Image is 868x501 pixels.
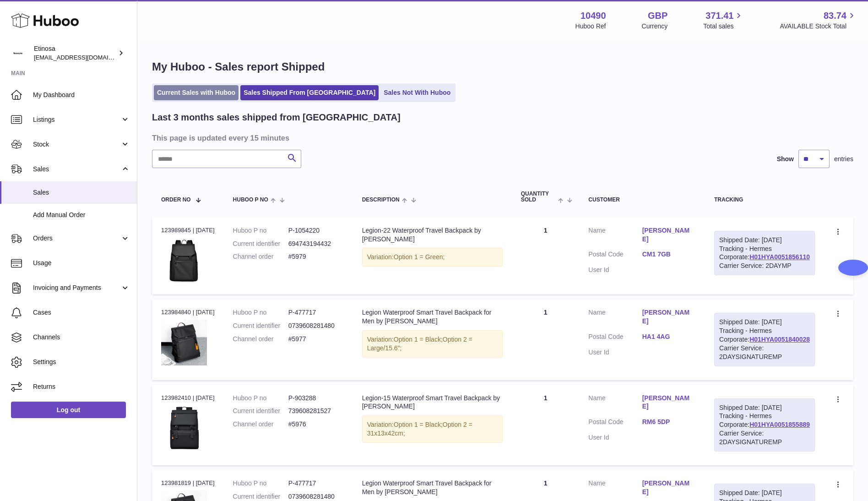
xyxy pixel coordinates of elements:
[161,308,215,316] div: 123984840 | [DATE]
[33,140,120,149] span: Stock
[714,398,815,452] div: Tracking - Hermes Corporate:
[11,402,126,418] a: Log out
[575,22,606,31] div: Huboo Ref
[580,10,606,22] strong: 10490
[288,252,344,261] dd: #5979
[588,308,642,328] dt: Name
[642,418,696,426] a: RM6 5DP
[705,10,733,22] span: 371.41
[362,308,503,326] div: Legion Waterproof Smart Travel Backpack for Men by [PERSON_NAME]
[648,10,667,22] strong: GBP
[362,415,503,443] div: Variation:
[703,22,744,31] span: Total sales
[233,394,288,403] dt: Huboo P no
[780,10,857,31] a: 83.74 AVAILABLE Stock Total
[588,348,642,357] dt: User Id
[719,403,810,412] div: Shipped Date: [DATE]
[719,429,810,447] div: Carrier Service: 2DAYSIGNATUREMP
[161,237,207,283] img: v-Black__765727349.webp
[288,226,344,235] dd: P-1054220
[588,332,642,343] dt: Postal Code
[588,226,642,246] dt: Name
[394,421,443,428] span: Option 1 = Black;
[288,492,344,501] dd: 0739608281480
[288,240,344,248] dd: 694743194432
[362,197,400,203] span: Description
[233,321,288,330] dt: Current identifier
[161,394,215,402] div: 123982410 | [DATE]
[777,155,794,163] label: Show
[834,155,853,163] span: entries
[719,489,810,497] div: Shipped Date: [DATE]
[233,420,288,429] dt: Channel order
[152,111,401,124] h2: Last 3 months sales shipped from [GEOGRAPHIC_DATA]
[33,333,130,342] span: Channels
[367,336,472,352] span: Option 2 = Large/15.6";
[288,394,344,403] dd: P-903288
[161,226,215,234] div: 123989845 | [DATE]
[33,115,120,124] span: Listings
[288,420,344,429] dd: #5976
[703,10,744,31] a: 371.41 Total sales
[719,236,810,245] div: Shipped Date: [DATE]
[362,248,503,267] div: Variation:
[233,197,268,203] span: Huboo P no
[588,394,642,414] dt: Name
[161,320,207,365] img: High-Quality-Waterproof-Men-s-Laptop-Backpack-Luxury-Brand-Designer-Black-Backpack-for-Business-U...
[288,407,344,415] dd: 739608281527
[33,165,120,174] span: Sales
[362,330,503,358] div: Variation:
[588,433,642,442] dt: User Id
[33,188,130,197] span: Sales
[33,91,130,99] span: My Dashboard
[588,250,642,261] dt: Postal Code
[719,261,810,270] div: Carrier Service: 2DAYMP
[33,382,130,391] span: Returns
[233,407,288,415] dt: Current identifier
[588,418,642,429] dt: Postal Code
[719,318,810,327] div: Shipped Date: [DATE]
[362,226,503,244] div: Legion-22 Waterproof Travel Backpack by [PERSON_NAME]
[521,191,556,203] span: Quantity Sold
[642,226,696,244] a: [PERSON_NAME]
[642,22,668,31] div: Currency
[34,54,135,61] span: [EMAIL_ADDRESS][DOMAIN_NAME]
[33,308,130,317] span: Cases
[719,344,810,361] div: Carrier Service: 2DAYSIGNATUREMP
[288,479,344,488] dd: P-477717
[233,226,288,235] dt: Huboo P no
[642,308,696,326] a: [PERSON_NAME]
[714,231,815,276] div: Tracking - Hermes Corporate:
[233,308,288,317] dt: Huboo P no
[588,479,642,499] dt: Name
[714,313,815,366] div: Tracking - Hermes Corporate:
[749,336,810,343] a: H01HYA0051840028
[394,253,445,261] span: Option 1 = Green;
[233,252,288,261] dt: Channel order
[824,10,846,22] span: 83.74
[749,253,810,261] a: H01HYA0051856110
[288,335,344,343] dd: #5977
[233,479,288,488] dt: Huboo P no
[152,60,853,74] h1: My Huboo - Sales report Shipped
[161,197,191,203] span: Order No
[154,85,239,100] a: Current Sales with Huboo
[33,283,120,292] span: Invoicing and Payments
[288,321,344,330] dd: 0739608281480
[642,250,696,259] a: CM1 7GB
[642,332,696,341] a: HA1 4AG
[380,85,454,100] a: Sales Not With Huboo
[233,492,288,501] dt: Current identifier
[588,197,696,203] div: Customer
[512,217,580,294] td: 1
[588,266,642,274] dt: User Id
[512,299,580,380] td: 1
[233,240,288,248] dt: Current identifier
[33,234,120,243] span: Orders
[240,85,379,100] a: Sales Shipped From [GEOGRAPHIC_DATA]
[288,308,344,317] dd: P-477717
[152,133,851,143] h3: This page is updated every 15 minutes
[749,421,810,428] a: H01HYA0051855889
[642,479,696,496] a: [PERSON_NAME]
[714,197,815,203] div: Tracking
